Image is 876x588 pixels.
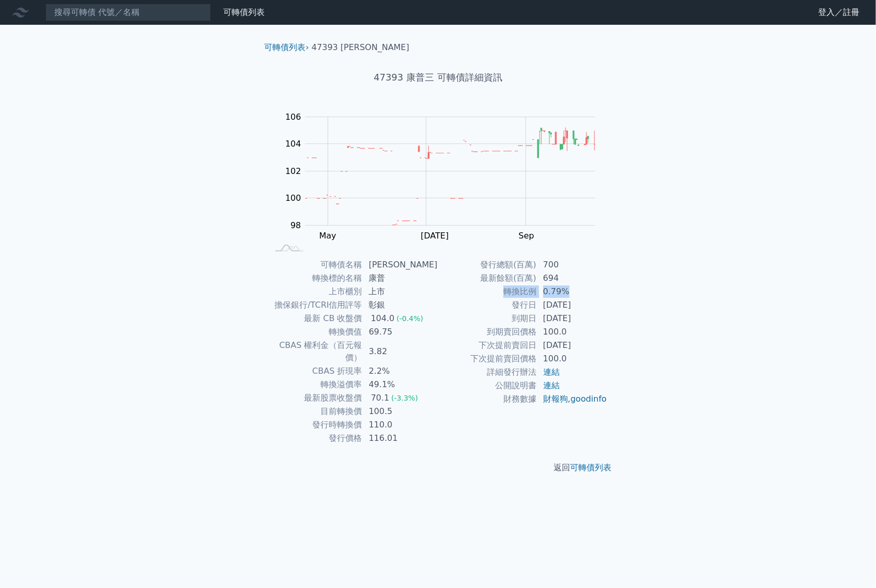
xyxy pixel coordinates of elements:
[543,394,568,404] a: 財報狗
[363,325,438,339] td: 69.75
[363,378,438,391] td: 49.1%
[269,364,363,378] td: CBAS 折現率
[363,285,438,298] td: 上市
[537,285,608,298] td: 0.79%
[363,298,438,312] td: 彰銀
[537,339,608,352] td: [DATE]
[537,258,608,272] td: 700
[269,285,363,298] td: 上市櫃別
[285,193,301,203] tspan: 100
[537,392,608,406] td: ,
[269,378,363,391] td: 轉換溢價率
[269,418,363,432] td: 發行時轉換價
[265,42,306,52] a: 可轉債列表
[438,312,537,325] td: 到期日
[363,258,438,272] td: [PERSON_NAME]
[438,392,537,406] td: 財務數據
[363,405,438,418] td: 100.5
[269,312,363,325] td: 最新 CB 收盤價
[824,538,876,588] div: 聊天小工具
[537,312,608,325] td: [DATE]
[824,538,876,588] iframe: Chat Widget
[543,367,560,377] a: 連結
[543,380,560,390] a: 連結
[269,298,363,312] td: 擔保銀行/TCRI信用評等
[363,272,438,285] td: 康普
[312,41,409,54] li: 47393 [PERSON_NAME]
[438,365,537,379] td: 詳細發行辦法
[363,432,438,445] td: 116.01
[810,4,868,21] a: 登入／註冊
[438,325,537,339] td: 到期賣回價格
[269,391,363,405] td: 最新股票收盤價
[438,339,537,352] td: 下次提前賣回日
[438,285,537,298] td: 轉換比例
[369,312,397,325] div: 104.0
[269,339,363,364] td: CBAS 權利金（百元報價）
[438,352,537,365] td: 下次提前賣回價格
[269,325,363,339] td: 轉換價值
[438,298,537,312] td: 發行日
[256,70,620,85] h1: 47393 康普三 可轉債詳細資訊
[363,339,438,364] td: 3.82
[285,112,301,122] tspan: 106
[280,112,611,241] g: Chart
[45,4,211,21] input: 搜尋可轉債 代號／名稱
[438,379,537,392] td: 公開說明書
[269,258,363,272] td: 可轉債名稱
[269,405,363,418] td: 目前轉換價
[285,166,301,176] tspan: 102
[438,258,537,272] td: 發行總額(百萬)
[290,220,301,230] tspan: 98
[537,298,608,312] td: [DATE]
[223,7,265,17] a: 可轉債列表
[285,139,301,149] tspan: 104
[269,272,363,285] td: 轉換標的名稱
[391,394,418,402] span: (-3.3%)
[319,231,336,241] tspan: May
[571,394,607,404] a: goodinfo
[438,272,537,285] td: 最新餘額(百萬)
[537,325,608,339] td: 100.0
[369,392,392,404] div: 70.1
[396,314,423,323] span: (-0.4%)
[256,462,620,474] p: 返回
[571,463,612,472] a: 可轉債列表
[519,231,534,241] tspan: Sep
[537,352,608,365] td: 100.0
[363,418,438,432] td: 110.0
[537,272,608,285] td: 694
[265,41,309,54] li: ›
[269,432,363,445] td: 發行價格
[363,364,438,378] td: 2.2%
[421,231,449,241] tspan: [DATE]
